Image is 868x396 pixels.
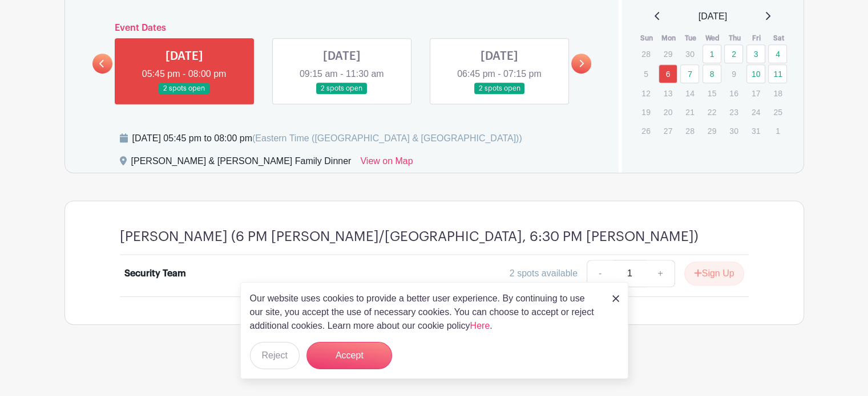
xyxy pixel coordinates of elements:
[636,32,658,44] th: Sun
[636,84,655,102] p: 12
[587,260,613,287] a: -
[699,10,727,23] span: [DATE]
[659,64,677,83] a: 6
[768,32,790,44] th: Sat
[636,103,655,121] p: 19
[659,103,677,121] p: 20
[250,342,300,369] button: Reject
[724,44,743,63] a: 2
[636,122,655,140] p: 26
[252,133,522,143] span: (Eastern Time ([GEOGRAPHIC_DATA] & [GEOGRAPHIC_DATA]))
[768,44,787,63] a: 4
[124,267,186,280] div: Security Team
[120,228,699,245] h4: [PERSON_NAME] (6 PM [PERSON_NAME]/[GEOGRAPHIC_DATA], 6:30 PM [PERSON_NAME])
[703,84,721,102] p: 15
[659,84,677,102] p: 13
[768,84,787,102] p: 18
[724,122,743,140] p: 30
[680,45,699,63] p: 30
[360,154,413,173] a: View on Map
[768,103,787,121] p: 25
[659,122,677,140] p: 27
[746,122,765,140] p: 31
[680,64,699,83] a: 7
[746,44,765,63] a: 3
[612,295,619,302] img: close_button-5f87c8562297e5c2d7936805f587ecaba9071eb48480494691a3f1689db116b3.svg
[680,32,702,44] th: Tue
[306,342,392,369] button: Accept
[746,103,765,121] p: 24
[680,122,699,140] p: 28
[768,122,787,140] p: 1
[646,260,675,287] a: +
[132,132,522,145] div: [DATE] 05:45 pm to 08:00 pm
[724,84,743,102] p: 16
[724,65,743,83] p: 9
[684,262,744,285] button: Sign Up
[659,45,677,63] p: 29
[703,44,721,63] a: 1
[636,45,655,63] p: 28
[703,122,721,140] p: 29
[658,32,680,44] th: Mon
[680,84,699,102] p: 14
[250,292,600,333] p: Our website uses cookies to provide a better user experience. By continuing to use our site, you ...
[724,32,746,44] th: Thu
[680,103,699,121] p: 21
[724,103,743,121] p: 23
[746,32,768,44] th: Fri
[112,23,572,34] h6: Event Dates
[746,84,765,102] p: 17
[131,154,352,173] div: [PERSON_NAME] & [PERSON_NAME] Family Dinner
[746,64,765,83] a: 10
[703,64,721,83] a: 8
[470,321,490,330] a: Here
[768,64,787,83] a: 11
[510,267,578,280] div: 2 spots available
[636,65,655,83] p: 5
[702,32,724,44] th: Wed
[703,103,721,121] p: 22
